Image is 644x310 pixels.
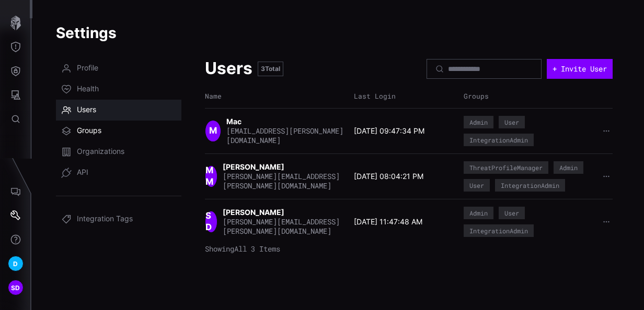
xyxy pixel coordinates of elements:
[13,258,18,269] span: D
[209,125,217,137] span: M
[504,119,519,125] div: User
[56,121,181,141] a: Groups
[226,117,243,126] strong: Mac
[77,63,98,74] span: Profile
[1,276,31,300] button: SD
[223,171,340,190] span: [PERSON_NAME][EMAIL_ADDRESS][PERSON_NAME][DOMAIN_NAME]
[77,84,99,94] span: Health
[354,217,422,226] time: [DATE] 11:47:48 AM
[77,168,88,178] span: API
[205,165,217,188] span: MM
[464,92,594,101] div: Groups
[261,65,265,73] span: 3
[469,210,488,216] div: Admin
[223,208,286,217] strong: [PERSON_NAME]
[469,119,488,125] div: Admin
[258,62,283,76] div: Total
[205,210,217,233] span: SD
[77,214,133,224] span: Integration Tags
[223,162,286,171] strong: [PERSON_NAME]
[205,92,349,101] div: Name
[56,58,181,79] a: Profile
[223,217,340,236] span: [PERSON_NAME][EMAIL_ADDRESS][PERSON_NAME][DOMAIN_NAME]
[77,147,124,157] span: Organizations
[559,164,578,171] div: Admin
[56,141,181,162] a: Organizations
[1,252,31,276] button: D
[354,126,424,136] time: [DATE] 09:47:34 PM
[469,228,528,234] div: IntegrationAdmin
[354,92,458,101] div: Last Login
[77,105,96,115] span: Users
[354,172,423,181] time: [DATE] 08:04:21 PM
[77,126,101,136] span: Groups
[259,244,280,254] span: Items
[469,137,528,143] div: IntegrationAdmin
[547,59,613,79] button: + Invite User
[469,182,484,188] div: User
[56,79,181,100] a: Health
[504,210,519,216] div: User
[226,126,343,145] span: [EMAIL_ADDRESS][PERSON_NAME][DOMAIN_NAME]
[205,58,252,79] h2: Users
[501,182,559,188] div: IntegrationAdmin
[11,282,20,293] span: SD
[56,23,620,42] h1: Settings
[56,100,181,121] a: Users
[56,209,181,230] a: Integration Tags
[469,164,543,171] div: ThreatProfileManager
[205,244,280,254] span: Showing All 3
[56,162,181,183] a: API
